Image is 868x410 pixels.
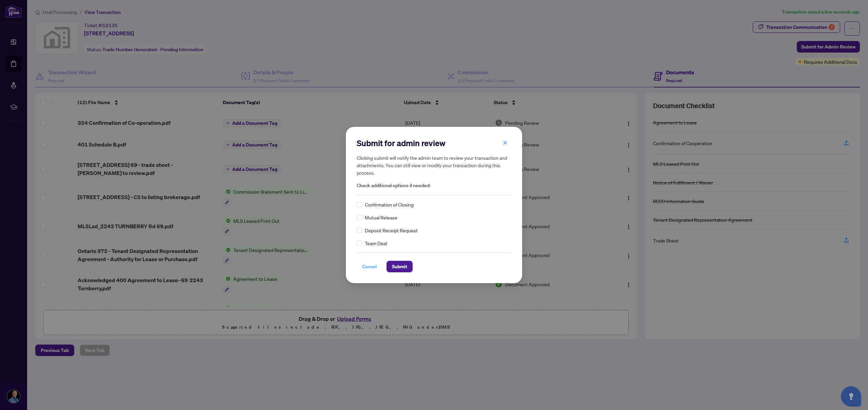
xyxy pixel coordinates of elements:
[357,154,511,176] h5: Clicking submit will notify the admin team to review your transaction and attachments. You can st...
[365,227,418,234] span: Deposit Receipt Request
[357,138,511,149] h2: Submit for admin review
[362,261,377,272] span: Cancel
[357,182,511,190] span: Check additional options if needed:
[387,261,413,272] button: Submit
[365,214,397,221] span: Mutual Release
[365,201,414,208] span: Confirmation of Closing
[841,386,861,407] button: Open asap
[503,140,508,145] span: close
[392,261,407,272] span: Submit
[357,261,382,272] button: Cancel
[365,239,387,247] span: Team Deal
